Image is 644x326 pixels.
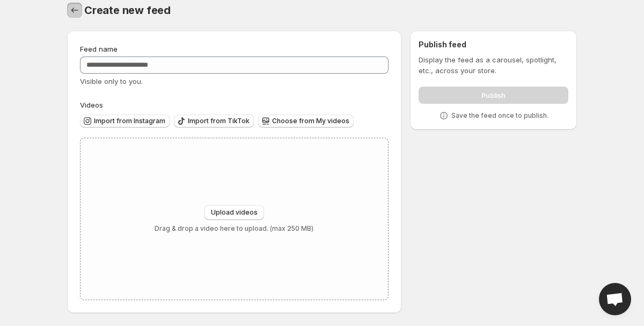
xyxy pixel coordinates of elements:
button: Import from Instagram [80,115,170,127]
span: Choose from My videos [272,117,349,125]
h2: Publish feed [419,39,568,50]
span: Visible only to you. [80,77,143,86]
button: Upload videos [204,205,264,220]
button: Choose from My videos [258,115,354,127]
span: Create new feed [84,4,171,17]
span: Upload videos [211,208,258,217]
span: Import from Instagram [94,117,165,125]
button: Settings [67,3,82,18]
p: Display the feed as a carousel, spotlight, etc., across your store. [419,54,568,76]
span: Import from TikTok [188,117,250,125]
button: Import from TikTok [174,115,254,127]
a: Open chat [599,283,631,315]
p: Save the feed once to publish. [451,111,548,120]
span: Feed name [80,45,118,53]
p: Drag & drop a video here to upload. (max 250 MB) [155,224,313,233]
span: Videos [80,101,103,109]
